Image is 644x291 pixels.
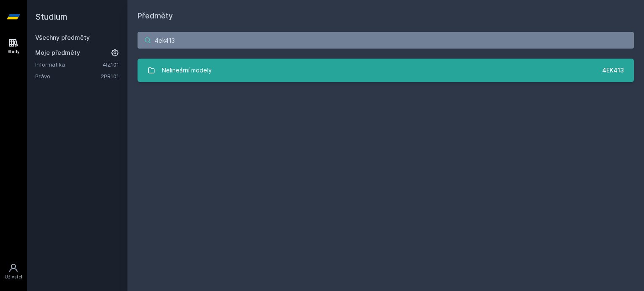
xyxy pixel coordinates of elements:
[101,73,119,80] a: 2PR101
[138,59,634,82] a: Nelineární modely 4EK413
[35,34,90,41] a: Všechny předměty
[162,62,212,79] div: Nelineární modely
[138,10,634,22] h1: Předměty
[2,259,25,284] a: Uživatel
[35,60,103,69] a: Informatika
[103,61,119,68] a: 4IZ101
[8,49,20,55] div: Study
[602,66,624,75] div: 4EK413
[2,33,25,59] a: Study
[5,274,22,280] div: Uživatel
[35,49,80,57] span: Moje předměty
[35,72,101,80] a: Právo
[138,32,634,49] input: Název nebo ident předmětu…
